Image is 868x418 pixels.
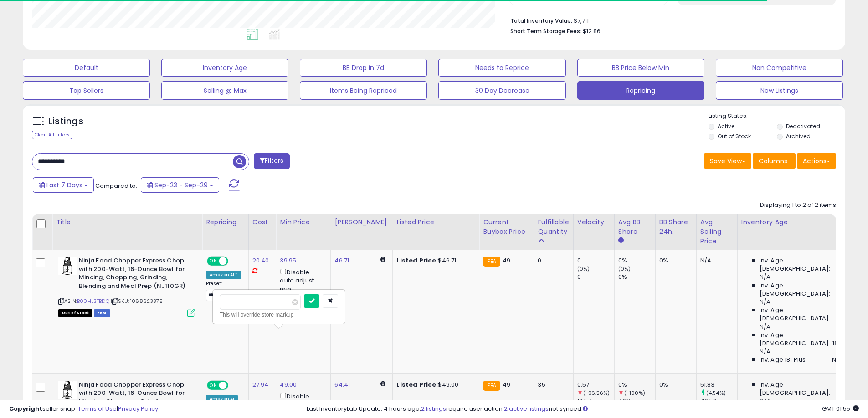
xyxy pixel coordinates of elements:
[58,257,195,316] div: ASIN:
[577,81,704,100] button: Repricing
[504,404,549,413] a: 2 active listings
[154,181,208,190] span: Sep-23 - Sep-29
[618,265,631,272] small: (0%)
[206,217,245,227] div: Repricing
[280,267,324,293] div: Disable auto adjust min
[396,381,472,389] div: $49.00
[206,271,241,279] div: Amazon AI *
[700,217,734,246] div: Avg Selling Price
[9,405,158,413] div: seller snap | |
[300,59,427,77] button: BB Drop in 7d
[438,59,565,77] button: Needs to Reprice
[23,81,150,100] button: Top Sellers
[307,405,859,413] div: Last InventoryLab Update: 4 hours ago, require user action, not synced.
[161,59,288,77] button: Inventory Age
[706,389,726,397] small: (4.54%)
[334,380,350,389] a: 64.41
[704,153,751,169] button: Save View
[577,381,614,389] div: 0.57
[48,115,83,128] h5: Listings
[78,404,117,413] a: Terms of Use
[141,177,219,193] button: Sep-23 - Sep-29
[760,347,770,356] span: N/A
[252,380,269,389] a: 27.94
[618,273,655,281] div: 0%
[77,297,109,305] a: B00HL3TBDQ
[396,256,438,265] b: Listed Price:
[32,131,72,139] div: Clear All Filters
[577,59,704,77] button: BB Price Below Min
[538,217,569,237] div: Fulfillable Quantity
[503,380,510,389] span: 49
[700,381,737,389] div: 51.83
[716,59,843,77] button: Non Competitive
[252,256,269,265] a: 20.40
[396,217,475,227] div: Listed Price
[483,257,500,267] small: FBA
[786,122,820,130] label: Deactivated
[760,306,843,322] span: Inv. Age [DEMOGRAPHIC_DATA]:
[94,309,110,317] span: FBM
[577,273,614,281] div: 0
[618,217,652,237] div: Avg BB Share
[618,381,655,389] div: 0%
[538,257,566,265] div: 0
[700,257,730,265] div: N/A
[111,297,163,305] span: | SKU: 1068623375
[760,257,843,273] span: Inv. Age [DEMOGRAPHIC_DATA]:
[583,389,610,397] small: (-96.56%)
[510,15,829,25] li: $7,711
[760,273,770,281] span: N/A
[56,217,198,227] div: Title
[79,381,190,417] b: Ninja Food Chopper Express Chop with 200-Watt, 16-Ounce Bowl for Mincing, Chopping, Grinding, Ble...
[280,380,297,389] a: 49.00
[741,217,846,227] div: Inventory Age
[624,389,645,397] small: (-100%)
[118,404,158,413] a: Privacy Policy
[503,256,510,265] span: 49
[760,201,836,210] div: Displaying 1 to 2 of 2 items
[760,331,843,347] span: Inv. Age [DEMOGRAPHIC_DATA]-180:
[161,81,288,100] button: Selling @ Max
[759,156,787,166] span: Columns
[208,381,219,389] span: ON
[438,81,565,100] button: 30 Day Decrease
[659,381,689,389] div: 0%
[252,217,272,227] div: Cost
[659,217,693,237] div: BB Share 24h.
[618,257,655,265] div: 0%
[206,281,241,301] div: Preset:
[421,404,446,413] a: 2 listings
[95,181,137,190] span: Compared to:
[334,217,389,227] div: [PERSON_NAME]
[760,356,807,364] span: Inv. Age 181 Plus:
[254,153,289,169] button: Filters
[797,153,836,169] button: Actions
[760,298,770,306] span: N/A
[208,257,219,265] span: ON
[58,309,92,317] span: All listings that are currently out of stock and unavailable for purchase on Amazon
[227,381,241,389] span: OFF
[58,381,77,399] img: 41sXXtujErL._SL40_.jpg
[510,27,581,35] b: Short Term Storage Fees:
[618,237,624,245] small: Avg BB Share.
[396,380,438,389] b: Listed Price:
[538,381,566,389] div: 35
[577,217,611,227] div: Velocity
[577,265,590,272] small: (0%)
[300,81,427,100] button: Items Being Repriced
[753,153,796,169] button: Columns
[786,132,811,140] label: Archived
[510,17,572,25] b: Total Inventory Value:
[483,217,530,237] div: Current Buybox Price
[396,257,472,265] div: $46.71
[760,282,843,298] span: Inv. Age [DEMOGRAPHIC_DATA]:
[58,257,77,275] img: 41sXXtujErL._SL40_.jpg
[220,310,338,319] div: This will override store markup
[280,256,296,265] a: 39.95
[716,81,843,100] button: New Listings
[709,112,845,121] p: Listing States:
[760,323,770,331] span: N/A
[23,59,150,77] button: Default
[760,381,843,397] span: Inv. Age [DEMOGRAPHIC_DATA]:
